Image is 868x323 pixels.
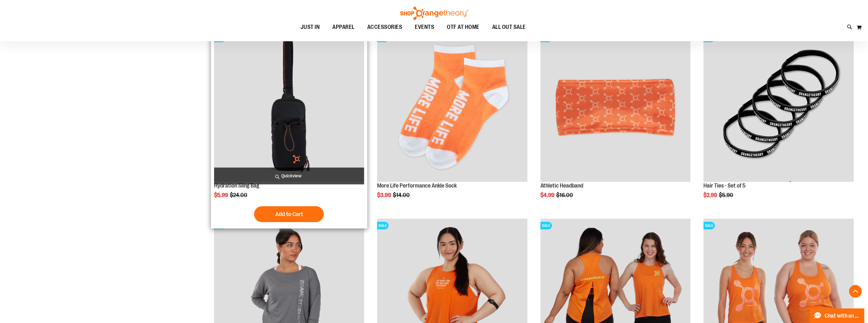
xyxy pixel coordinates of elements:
[254,206,324,222] button: Add to Cart
[537,28,694,215] div: product
[849,285,862,298] button: Back To Top
[540,222,552,229] span: SALE
[275,211,303,218] span: Add to Cart
[211,28,368,229] div: product
[214,168,364,184] a: Quickview
[332,20,355,34] span: APPAREL
[540,182,583,189] a: Athletic Headband
[540,31,691,182] img: Product image for Athletic Headband
[492,20,526,34] span: ALL OUT SALE
[377,182,457,189] a: More Life Performance Ankle Sock
[719,192,734,198] span: $5.90
[703,222,715,229] span: SALE
[540,192,555,198] span: $4.99
[377,31,527,182] img: Product image for More Life Performance Ankle Sock
[700,28,857,215] div: product
[374,28,531,215] div: product
[367,20,402,34] span: ACCESSORIES
[301,20,320,34] span: JUST IN
[214,182,259,189] a: Hydration Sling Bag
[214,192,229,198] span: $5.99
[415,20,434,34] span: EVENTS
[540,31,691,183] a: Product image for Athletic HeadbandSALE
[703,182,746,189] a: Hair Ties - Set of 5
[447,20,480,34] span: OTF AT HOME
[810,308,865,323] button: Chat with an Expert
[703,192,718,198] span: $2.99
[703,31,854,182] img: Hair Ties - Set of 5
[214,31,364,182] img: Product image for Hydration Sling Bag
[214,31,364,183] a: Product image for Hydration Sling BagSALE
[230,192,248,198] span: $24.00
[393,192,411,198] span: $14.00
[377,222,388,229] span: SALE
[377,31,527,183] a: Product image for More Life Performance Ankle SockSALE
[703,31,854,183] a: Hair Ties - Set of 5SALE
[377,192,392,198] span: $3.99
[556,192,574,198] span: $16.00
[399,7,469,20] img: Shop Orangetheory
[825,313,860,319] span: Chat with an Expert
